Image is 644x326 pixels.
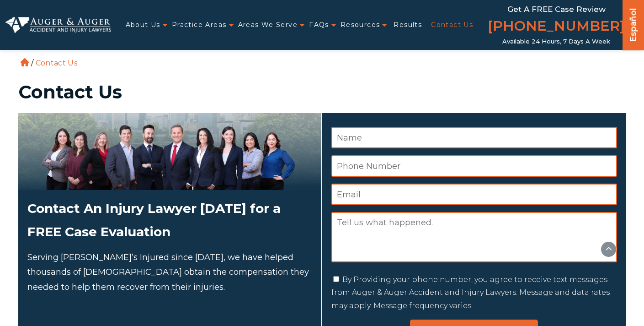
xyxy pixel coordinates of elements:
[502,38,610,45] span: Available 24 Hours, 7 Days a Week
[601,241,617,257] button: scroll to up
[33,59,80,67] li: Contact Us
[18,113,321,190] img: Attorneys
[27,250,312,294] p: Serving [PERSON_NAME]’s Injured since [DATE], we have helped thousands of [DEMOGRAPHIC_DATA] obta...
[394,16,422,34] a: Results
[331,275,610,310] label: By Providing your phone number, you agree to receive text messages from Auger & Auger Accident an...
[5,17,111,33] img: Auger & Auger Accident and Injury Lawyers Logo
[331,184,617,205] input: Email
[27,197,312,243] h2: Contact An Injury Lawyer [DATE] for a FREE Case Evaluation
[126,16,160,34] a: About Us
[331,155,617,177] input: Phone Number
[431,16,473,34] a: Contact Us
[341,16,380,34] a: Resources
[18,83,626,101] h1: Contact Us
[238,16,298,34] a: Areas We Serve
[507,5,606,14] span: Get a FREE Case Review
[21,58,29,66] a: Home
[488,16,625,38] a: [PHONE_NUMBER]
[309,16,329,34] a: FAQs
[172,16,227,34] a: Practice Areas
[331,127,617,148] input: Name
